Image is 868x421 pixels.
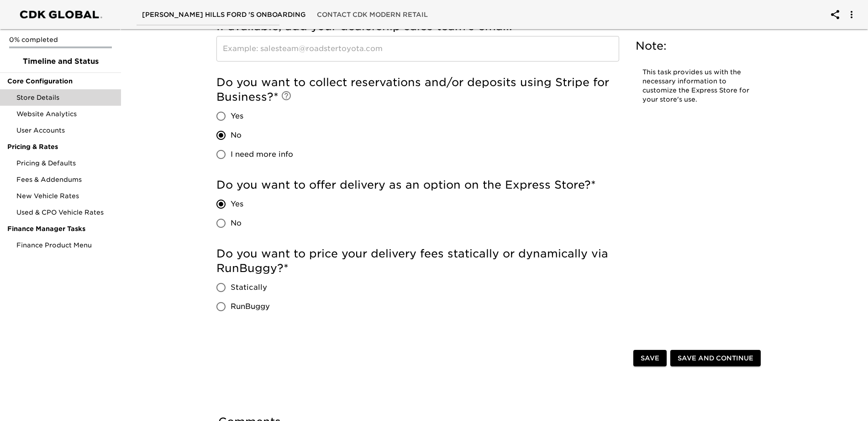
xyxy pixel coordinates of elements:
p: This task provides us with the necessary information to customize the Express Store for your stor... [642,68,752,104]
span: Website Analytics [16,109,114,118]
span: Save [641,353,659,364]
span: Timeline and Status [7,56,114,67]
span: I need more info [231,149,293,160]
span: Pricing & Rates [7,142,114,151]
span: No [231,130,242,141]
span: Finance Manager Tasks [7,224,114,233]
span: User Accounts [16,126,114,135]
button: Save and Continue [670,350,761,367]
span: No [231,218,242,229]
p: 0% completed [9,35,112,44]
span: [PERSON_NAME] Hills Ford 's Onboarding [142,9,306,21]
span: Statically [231,282,267,293]
button: account of current user [841,4,863,26]
span: RunBuggy [231,301,270,312]
h5: Do you want to collect reservations and/or deposits using Stripe for Business? [216,75,619,104]
span: Core Configuration [7,77,114,86]
span: Pricing & Defaults [16,159,114,168]
span: Fees & Addendums [16,175,114,184]
button: Save [633,350,667,367]
span: New Vehicle Rates [16,191,114,200]
h5: Note: [636,39,759,53]
button: account of current user [824,4,846,26]
span: Used & CPO Vehicle Rates [16,208,114,217]
span: Save and Continue [678,353,753,364]
input: Example: salesteam@roadstertoyota.com [216,36,619,62]
h5: Do you want to offer delivery as an option on the Express Store? [216,178,619,192]
span: Finance Product Menu [16,241,114,250]
span: Store Details [16,93,114,102]
h5: Do you want to price your delivery fees statically or dynamically via RunBuggy? [216,246,619,276]
span: Contact CDK Modern Retail [317,9,428,21]
span: Yes [231,111,243,122]
span: Yes [231,199,243,210]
